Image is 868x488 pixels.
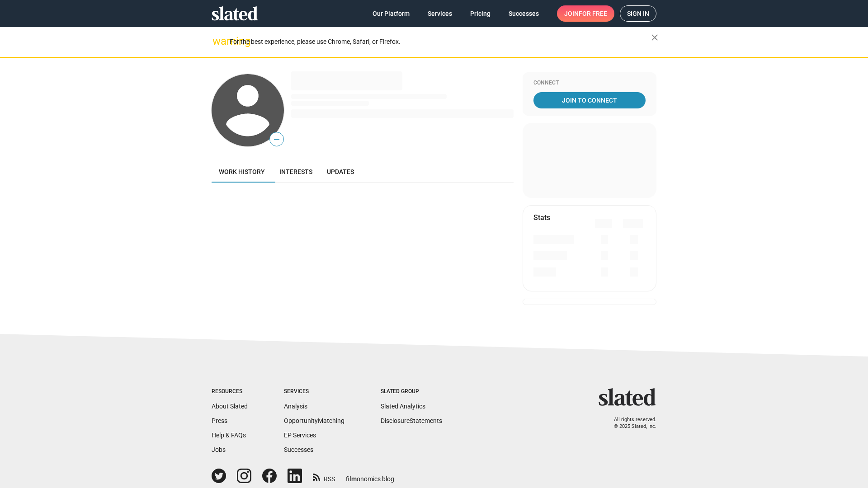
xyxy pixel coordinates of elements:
div: Services [284,388,344,395]
a: Services [420,5,459,22]
a: Successes [501,5,546,22]
span: Sign in [627,6,649,21]
a: Slated Analytics [381,403,425,410]
span: for free [579,5,607,22]
mat-icon: close [649,32,660,43]
a: Our Platform [365,5,417,22]
mat-card-title: Stats [533,213,550,222]
a: Pricing [463,5,498,22]
span: Interests [279,168,312,175]
span: film [346,475,357,483]
span: Services [428,5,452,22]
a: Analysis [284,403,307,410]
span: — [270,134,283,145]
div: Resources [212,388,248,395]
div: Slated Group [381,388,442,395]
p: All rights reserved. © 2025 Slated, Inc. [604,417,656,430]
a: Work history [212,161,272,183]
span: Pricing [470,5,491,22]
div: Connect [533,80,646,87]
a: Joinfor free [557,5,614,22]
a: Successes [284,446,313,453]
a: About Slated [212,403,248,410]
a: Press [212,417,227,424]
a: Interests [272,161,320,183]
a: OpportunityMatching [284,417,344,424]
span: Updates [327,168,354,175]
span: Work history [219,168,265,175]
a: Sign in [620,5,656,22]
a: Help & FAQs [212,432,246,439]
a: Join To Connect [533,92,646,108]
div: For the best experience, please use Chrome, Safari, or Firefox. [230,36,651,48]
span: Join [564,5,607,22]
a: EP Services [284,432,316,439]
a: Jobs [212,446,226,453]
a: DisclosureStatements [381,417,442,424]
span: Join To Connect [535,92,644,108]
span: Successes [509,5,539,22]
mat-icon: warning [212,36,223,47]
a: Updates [320,161,361,183]
a: RSS [313,469,335,483]
a: filmonomics blog [346,468,394,483]
span: Our Platform [373,5,410,22]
